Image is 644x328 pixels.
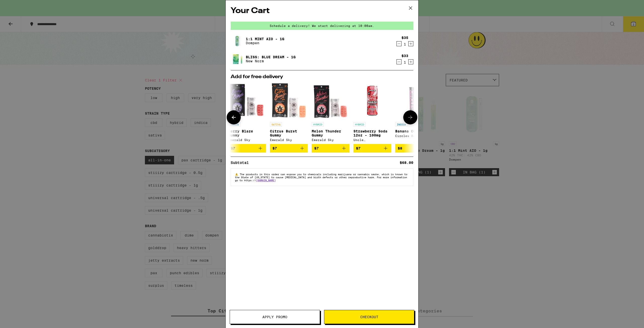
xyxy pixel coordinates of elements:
[312,138,349,142] div: Emerald Sky
[270,138,308,142] div: Emerald Sky
[312,82,349,144] a: Open page for Melon Thunder Gummy from Emerald Sky
[312,144,349,153] button: Add to bag
[401,54,408,58] div: $33
[401,36,408,40] div: $35
[228,122,240,127] p: INDICA
[395,144,433,153] button: Add to bag
[408,41,413,46] button: Increment
[230,310,320,324] button: Apply Promo
[396,59,401,64] button: Decrement
[231,34,245,48] img: 1:1 Mint AIO - 1g
[324,310,414,324] button: Checkout
[395,134,433,137] div: Circles Base Camp
[231,161,252,164] div: Subtotal
[395,129,433,133] p: Banana OG - 1g
[272,146,277,150] span: $7
[231,52,245,66] img: Bliss: Blue Dream - 1g
[246,55,296,59] a: Bliss: Blue Dream - 1g
[353,82,391,120] img: Uncle Arnie's - Strawberry Soda 12oz - 100mg
[270,144,308,153] button: Add to bag
[228,129,266,137] p: Berry Blaze Gummy
[270,82,308,120] img: Emerald Sky - Citrus Burst Gummy
[228,82,266,120] img: Emerald Sky - Berry Blaze Gummy
[246,59,296,63] p: New Norm
[360,315,378,319] span: Checkout
[312,129,349,137] p: Melon Thunder Gummy
[231,74,413,79] h2: Add for free delivery
[270,129,308,137] p: Citrus Burst Gummy
[228,138,266,142] div: Emerald Sky
[395,82,433,144] a: Open page for Banana OG - 1g from Circles Base Camp
[353,138,391,142] div: Uncle [PERSON_NAME]'s
[246,37,284,41] a: 1:1 Mint AIO - 1g
[353,144,391,153] button: Add to bag
[262,315,287,319] span: Apply Promo
[256,179,276,182] a: [DOMAIN_NAME]
[353,129,391,137] p: Strawberry Soda 12oz - 100mg
[398,146,402,150] span: $8
[231,5,413,17] h2: Your Cart
[395,122,407,127] p: INDICA
[231,146,235,150] span: $7
[353,122,366,127] p: HYBRID
[235,173,240,176] span: ⚠️
[312,82,349,120] img: Emerald Sky - Melon Thunder Gummy
[228,82,266,144] a: Open page for Berry Blaze Gummy from Emerald Sky
[270,82,308,144] a: Open page for Citrus Burst Gummy from Emerald Sky
[3,4,36,8] span: Hi. Need any help?
[408,59,413,64] button: Increment
[312,122,324,127] p: HYBRID
[401,60,408,64] div: 1
[395,82,433,120] img: Circles Base Camp - Banana OG - 1g
[401,42,408,46] div: 1
[353,82,391,144] a: Open page for Strawberry Soda 12oz - 100mg from Uncle Arnie's
[246,41,284,45] p: Dompen
[228,144,266,153] button: Add to bag
[356,146,360,150] span: $7
[270,122,282,127] p: SATIVA
[231,22,413,30] div: Schedule a delivery! We start delivering at 10:00am.
[396,41,401,46] button: Decrement
[400,161,413,164] div: $68.00
[314,146,319,150] span: $7
[235,173,407,182] span: The products in this order can expose you to chemicals including marijuana or cannabis smoke, whi...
